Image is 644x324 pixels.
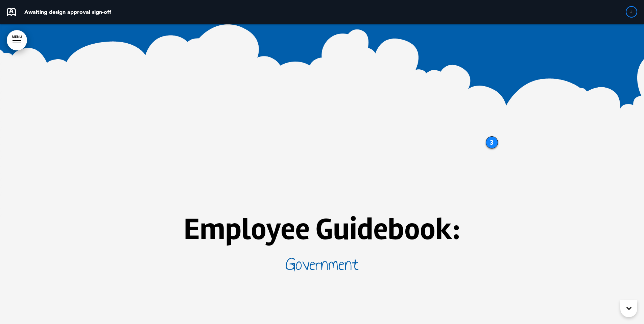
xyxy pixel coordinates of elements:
[7,30,27,50] a: MENU
[24,9,111,15] p: Awaiting design approval sign-off
[184,211,460,248] span: Employee Guidebook:
[153,255,491,274] h1: Government
[626,6,637,18] div: J
[7,8,16,16] img: airmason-logo
[486,136,498,148] div: 3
